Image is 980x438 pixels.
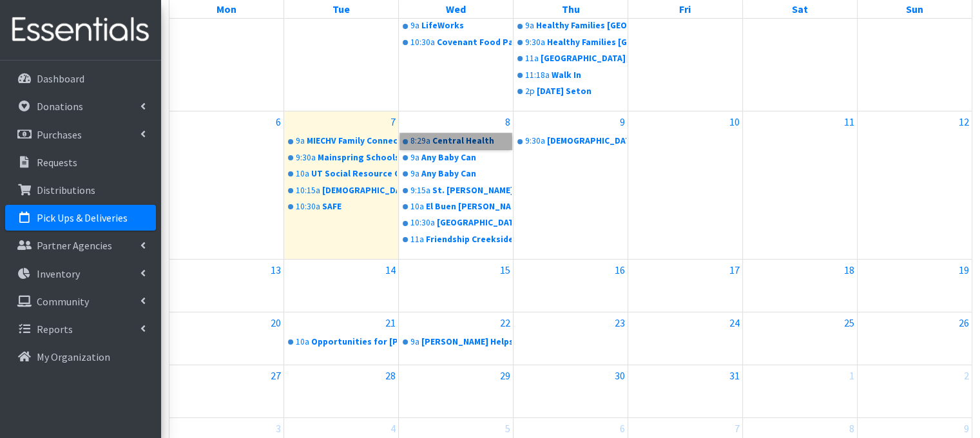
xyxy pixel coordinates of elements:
[37,323,73,336] p: Reports
[514,260,628,312] td: October 16, 2025
[311,336,397,348] div: Opportunities for [PERSON_NAME] and Burnet Counties
[399,260,514,312] td: October 15, 2025
[273,111,283,132] a: October 6, 2025
[727,260,742,280] a: October 17, 2025
[628,312,742,365] td: October 24, 2025
[322,200,397,213] div: SAFE
[426,233,512,246] div: Friendship Creekside Fellowship
[727,365,742,386] a: October 31, 2025
[296,200,320,213] div: 10:30a
[421,167,512,180] div: Any Baby Can
[5,316,156,342] a: Reports
[410,216,435,229] div: 10:30a
[742,365,857,418] td: November 1, 2025
[847,365,857,386] a: November 1, 2025
[525,52,539,65] div: 11a
[956,260,972,280] a: October 19, 2025
[400,232,512,247] a: 11aFriendship Creekside Fellowship
[322,184,397,197] div: [DEMOGRAPHIC_DATA]
[399,365,514,418] td: October 29, 2025
[37,128,82,141] p: Purchases
[547,135,626,148] div: [DEMOGRAPHIC_DATA] Charities of [GEOGRAPHIC_DATA][US_STATE]
[5,261,156,287] a: Inventory
[628,260,742,312] td: October 17, 2025
[727,111,742,132] a: October 10, 2025
[525,69,550,82] div: 11:18a
[311,167,397,180] div: UT Social Resource Center
[37,100,83,113] p: Donations
[410,167,419,180] div: 9a
[5,233,156,258] a: Partner Agencies
[410,19,419,32] div: 9a
[525,85,535,98] div: 2p
[296,135,305,148] div: 9a
[169,111,284,260] td: October 6, 2025
[612,365,628,386] a: October 30, 2025
[410,36,435,49] div: 10:30a
[285,183,397,198] a: 10:15a[DEMOGRAPHIC_DATA]
[410,336,419,348] div: 9a
[410,184,430,197] div: 9:15a
[5,66,156,91] a: Dashboard
[437,36,512,49] div: Covenant Food Pantry
[400,334,512,350] a: 9a[PERSON_NAME] Helps
[537,85,626,98] div: [DATE] Seton
[617,111,628,132] a: October 9, 2025
[400,18,512,33] a: 9aLifeWorks
[628,111,742,260] td: October 10, 2025
[383,312,398,333] a: October 21, 2025
[296,167,309,180] div: 10a
[552,69,626,82] div: Walk In
[432,184,512,197] div: St. [PERSON_NAME] Food Pantry
[421,151,512,164] div: Any Baby Can
[514,312,628,365] td: October 23, 2025
[5,177,156,203] a: Distributions
[628,365,742,418] td: October 31, 2025
[857,312,972,365] td: October 26, 2025
[400,133,512,149] a: 8:29aCentral Health
[515,18,626,33] a: 9aHealthy Families [GEOGRAPHIC_DATA]
[525,135,545,148] div: 9:30a
[410,200,424,213] div: 10a
[37,295,89,308] p: Community
[857,111,972,260] td: October 12, 2025
[841,312,857,333] a: October 25, 2025
[284,260,399,312] td: October 14, 2025
[5,289,156,314] a: Community
[296,184,320,197] div: 10:15a
[37,72,84,85] p: Dashboard
[503,111,513,132] a: October 8, 2025
[388,111,398,132] a: October 7, 2025
[5,93,156,119] a: Donations
[400,166,512,182] a: 9aAny Baby Can
[285,150,397,166] a: 9:30aMainspring Schools
[37,156,77,169] p: Requests
[5,149,156,175] a: Requests
[961,365,972,386] a: November 2, 2025
[514,111,628,260] td: October 9, 2025
[421,336,512,348] div: [PERSON_NAME] Helps
[268,365,283,386] a: October 27, 2025
[399,111,514,260] td: October 8, 2025
[515,35,626,50] a: 9:30aHealthy Families [GEOGRAPHIC_DATA]
[514,365,628,418] td: October 30, 2025
[612,312,628,333] a: October 23, 2025
[400,199,512,214] a: 10aEl Buen [PERSON_NAME]
[37,211,128,224] p: Pick Ups & Deliveries
[285,199,397,214] a: 10:30aSAFE
[410,151,419,164] div: 9a
[268,260,283,280] a: October 13, 2025
[841,260,857,280] a: October 18, 2025
[383,260,398,280] a: October 14, 2025
[742,260,857,312] td: October 18, 2025
[169,365,284,418] td: October 27, 2025
[268,312,283,333] a: October 20, 2025
[5,8,156,52] img: HumanEssentials
[399,312,514,365] td: October 22, 2025
[296,336,309,348] div: 10a
[318,151,397,164] div: Mainspring Schools
[400,215,512,231] a: 10:30a[GEOGRAPHIC_DATA]
[497,312,513,333] a: October 22, 2025
[400,35,512,50] a: 10:30aCovenant Food Pantry
[956,312,972,333] a: October 26, 2025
